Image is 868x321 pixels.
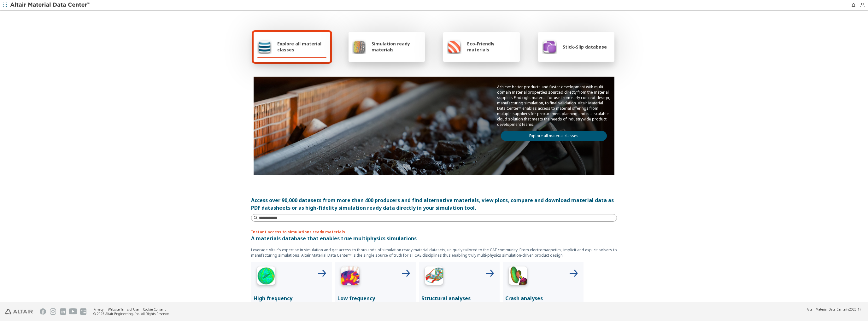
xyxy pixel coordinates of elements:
p: Low frequency electromagnetics [337,295,413,310]
span: Explore all material classes [277,41,326,53]
p: High frequency electromagnetics [254,295,329,310]
p: A materials database that enables true multiphysics simulations [251,235,617,242]
span: Simulation ready materials [372,41,421,53]
p: Crash analyses [505,295,581,302]
img: High Frequency Icon [254,264,279,289]
p: Structural analyses [421,295,497,302]
a: Website Terms of Use [108,307,138,312]
img: Low Frequency Icon [337,264,363,289]
p: Achieve better products and faster development with multi-domain material properties sourced dire... [497,84,611,127]
img: Altair Engineering [5,309,33,314]
p: Leverage Altair’s expertise in simulation and get access to thousands of simulation ready materia... [251,247,617,258]
span: Altair Material Data Center [807,307,847,312]
img: Simulation ready materials [352,39,366,54]
a: Cookie Consent [143,307,166,312]
div: Access over 90,000 datasets from more than 400 producers and find alternative materials, view plo... [251,196,617,212]
img: Structural Analyses Icon [421,264,447,289]
img: Crash Analyses Icon [505,264,531,289]
div: © 2025 Altair Engineering, Inc. All Rights Reserved. [93,312,170,316]
div: (v2025.1) [807,307,860,312]
span: Stick-Slip database [563,44,607,50]
a: Explore all material classes [501,131,607,141]
img: Altair Material Data Center [10,2,91,8]
p: Instant access to simulations ready materials [251,229,617,235]
img: Stick-Slip database [542,39,557,54]
img: Explore all material classes [257,39,272,54]
a: Privacy [93,307,103,312]
img: Eco-Friendly materials [447,39,461,54]
span: Eco-Friendly materials [467,41,516,53]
